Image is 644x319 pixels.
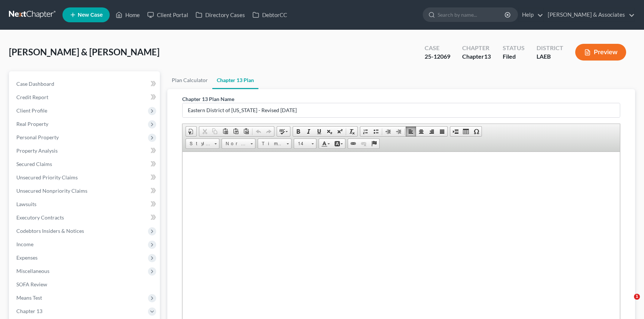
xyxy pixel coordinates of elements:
[16,214,64,221] span: Executory Contracts
[393,127,404,136] a: Increase Indent
[16,201,36,207] span: Lawsuits
[360,127,371,136] a: Insert/Remove Numbered List
[518,8,543,22] a: Help
[426,127,437,136] a: Align Right
[10,184,160,198] a: Unsecured Nonpriority Claims
[220,127,231,136] a: Paste
[619,294,637,312] iframe: Intercom live chat
[10,211,160,224] a: Executory Contracts
[144,8,192,22] a: Client Portal
[186,127,196,136] a: Document Properties
[222,139,255,149] a: Normal
[16,174,78,180] span: Unsecured Priority Claims
[16,94,48,100] span: Credit Report
[16,281,47,287] span: SOFA Review
[575,44,626,61] button: Preview
[16,107,47,114] span: Client Profile
[16,241,33,247] span: Income
[16,121,48,127] span: Real Property
[16,228,84,234] span: Codebtors Insiders & Notices
[10,157,160,171] a: Secured Claims
[335,127,345,136] a: Superscript
[222,139,248,149] span: Normal
[537,44,563,52] div: District
[253,127,264,136] a: Undo
[199,127,210,136] a: Cut
[231,127,241,136] a: Paste as plain text
[471,127,482,136] a: Insert Special Character
[293,127,303,136] a: Bold
[167,71,212,89] a: Plan Calculator
[241,127,251,136] a: Paste from Word
[303,127,314,136] a: Italic
[450,127,461,136] a: Insert Page Break for Printing
[537,52,563,61] div: LAEB
[544,8,635,22] a: [PERSON_NAME] & Associates
[437,127,447,136] a: Justify
[462,44,491,52] div: Chapter
[112,8,144,22] a: Home
[249,8,291,22] a: DebtorCC
[16,308,42,314] span: Chapter 13
[10,198,160,211] a: Lawsuits
[438,8,506,22] input: Search by name...
[78,12,103,18] span: New Case
[425,44,450,52] div: Case
[258,139,292,149] a: Times New Roman
[406,127,416,136] a: Align Left
[10,77,160,91] a: Case Dashboard
[461,127,471,136] a: Table
[319,139,332,149] a: Text Color
[186,139,212,149] span: Styles
[212,71,258,89] a: Chapter 13 Plan
[10,278,160,291] a: SOFA Review
[314,127,324,136] a: Underline
[416,127,426,136] a: Center
[425,52,450,61] div: 25-12069
[182,95,234,103] label: Chapter 13 Plan Name
[16,161,52,167] span: Secured Claims
[16,268,49,274] span: Miscellaneous
[294,139,316,149] a: 14
[16,147,58,154] span: Property Analysis
[264,127,274,136] a: Redo
[369,139,379,149] a: Anchor
[210,127,220,136] a: Copy
[503,44,525,52] div: Status
[347,127,357,136] a: Remove Format
[484,53,491,60] span: 13
[183,103,620,117] input: Enter name...
[277,127,290,136] a: Spell Checker
[16,254,38,261] span: Expenses
[503,52,525,61] div: Filed
[294,139,309,149] span: 14
[332,139,345,149] a: Background Color
[348,139,358,149] a: Link
[10,144,160,157] a: Property Analysis
[371,127,381,136] a: Insert/Remove Bulleted List
[16,81,54,87] span: Case Dashboard
[358,139,369,149] a: Unlink
[186,139,219,149] a: Styles
[634,294,640,300] span: 1
[9,46,160,57] span: [PERSON_NAME] & [PERSON_NAME]
[183,152,620,319] iframe: Rich Text Editor, document-ckeditor
[16,134,59,140] span: Personal Property
[16,294,42,301] span: Means Test
[324,127,335,136] a: Subscript
[192,8,249,22] a: Directory Cases
[16,188,87,194] span: Unsecured Nonpriority Claims
[383,127,393,136] a: Decrease Indent
[10,171,160,184] a: Unsecured Priority Claims
[10,91,160,104] a: Credit Report
[258,139,284,149] span: Times New Roman
[462,52,491,61] div: Chapter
